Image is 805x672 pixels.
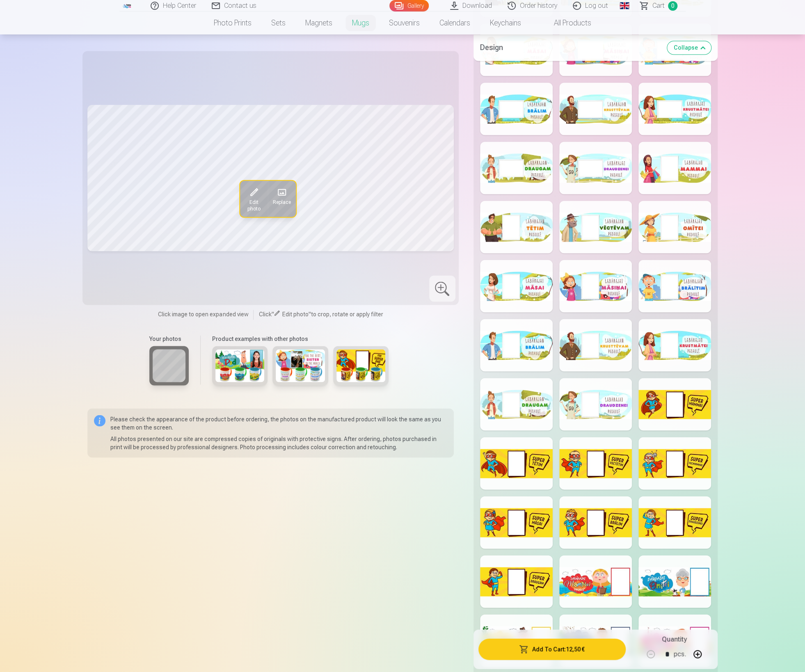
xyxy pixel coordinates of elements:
h5: Quantity [662,634,687,644]
span: Replace [273,199,291,206]
a: Calendars [430,11,480,34]
p: Please check the appearance of the product before ordering, the photos on the manufactured produc... [110,415,447,431]
a: Photo prints [204,11,261,34]
a: Mugs [342,11,379,34]
a: All products [531,11,601,34]
a: Magnets [295,11,342,34]
span: Сart [652,1,665,11]
span: 0 [668,1,677,11]
span: Edit photo [245,199,263,212]
a: Sets [261,11,295,34]
h6: Your photos [149,334,189,343]
a: Keychains [480,11,531,34]
span: " [271,311,274,317]
span: Click image to open expanded view [158,310,248,318]
h6: Product examples with other photos [209,334,392,343]
button: Replace [268,181,296,217]
button: Add To Cart:12,50 € [478,638,626,660]
span: to crop, rotate or apply filter [311,311,383,317]
button: Collapse [667,41,711,54]
a: Souvenirs [379,11,430,34]
img: /fa4 [123,3,132,8]
button: Edit photo [240,181,268,217]
h5: Design [480,42,661,53]
span: " [308,311,311,317]
p: All photos presented on our site are compressed copies of originals with protective signs. After ... [110,434,447,451]
span: Click [258,311,271,317]
div: pcs. [674,644,686,664]
span: Edit photo [282,311,308,317]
